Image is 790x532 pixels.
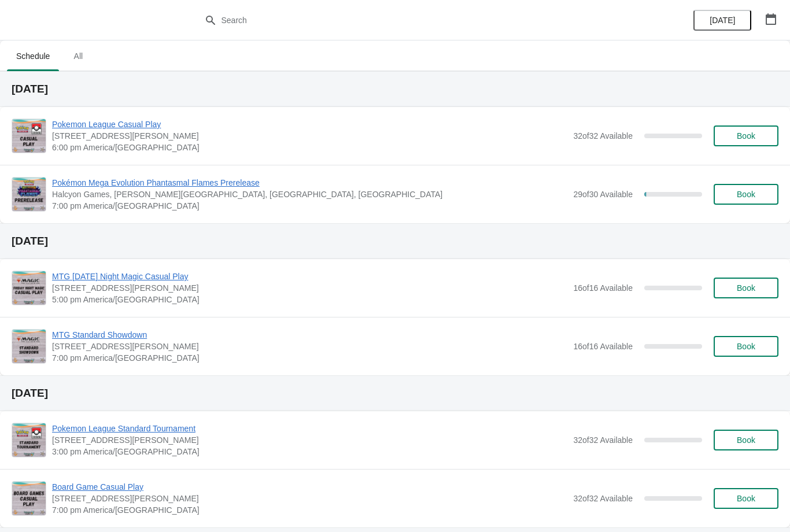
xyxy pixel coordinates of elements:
[52,130,567,142] span: [STREET_ADDRESS][PERSON_NAME]
[573,342,633,351] span: 16 of 16 Available
[52,282,567,294] span: [STREET_ADDRESS][PERSON_NAME]
[12,178,46,211] img: Pokémon Mega Evolution Phantasmal Flames Prerelease | Halcyon Games, Louetta Road, Spring, TX, US...
[52,177,567,189] span: Pokémon Mega Evolution Phantasmal Flames Prerelease
[221,10,593,31] input: Search
[714,184,778,205] button: Book
[573,190,633,199] span: 29 of 30 Available
[12,271,46,305] img: MTG Friday Night Magic Casual Play | 2040 Louetta Rd Ste I Spring, TX 77388 | 5:00 pm America/Chi...
[737,131,755,141] span: Book
[714,125,778,146] button: Book
[12,482,46,515] img: Board Game Casual Play | 2040 Louetta Rd Ste I Spring, TX 77388 | 7:00 pm America/Chicago
[693,10,751,31] button: [DATE]
[714,488,778,509] button: Book
[52,352,567,364] span: 7:00 pm America/[GEOGRAPHIC_DATA]
[737,435,755,445] span: Book
[7,46,59,66] span: Schedule
[573,494,633,503] span: 32 of 32 Available
[52,423,567,434] span: Pokemon League Standard Tournament
[12,83,778,95] h2: [DATE]
[714,278,778,298] button: Book
[12,235,778,247] h2: [DATE]
[737,342,755,351] span: Book
[52,434,567,446] span: [STREET_ADDRESS][PERSON_NAME]
[737,283,755,293] span: Book
[714,430,778,450] button: Book
[52,446,567,457] span: 3:00 pm America/[GEOGRAPHIC_DATA]
[52,481,567,493] span: Board Game Casual Play
[12,387,778,399] h2: [DATE]
[12,119,46,153] img: Pokemon League Casual Play | 2040 Louetta Rd Ste I Spring, TX 77388 | 6:00 pm America/Chicago
[52,341,567,352] span: [STREET_ADDRESS][PERSON_NAME]
[737,190,755,199] span: Book
[52,189,567,200] span: Halcyon Games, [PERSON_NAME][GEOGRAPHIC_DATA], [GEOGRAPHIC_DATA], [GEOGRAPHIC_DATA]
[573,435,633,445] span: 32 of 32 Available
[737,494,755,503] span: Book
[52,271,567,282] span: MTG [DATE] Night Magic Casual Play
[64,46,93,66] span: All
[52,329,567,341] span: MTG Standard Showdown
[573,131,633,141] span: 32 of 32 Available
[12,330,46,363] img: MTG Standard Showdown | 2040 Louetta Rd Ste I Spring, TX 77388 | 7:00 pm America/Chicago
[52,493,567,504] span: [STREET_ADDRESS][PERSON_NAME]
[52,200,567,212] span: 7:00 pm America/[GEOGRAPHIC_DATA]
[52,504,567,516] span: 7:00 pm America/[GEOGRAPHIC_DATA]
[52,294,567,305] span: 5:00 pm America/[GEOGRAPHIC_DATA]
[52,142,567,153] span: 6:00 pm America/[GEOGRAPHIC_DATA]
[52,119,567,130] span: Pokemon League Casual Play
[710,16,735,25] span: [DATE]
[714,336,778,357] button: Book
[12,423,46,457] img: Pokemon League Standard Tournament | 2040 Louetta Rd Ste I Spring, TX 77388 | 3:00 pm America/Chi...
[573,283,633,293] span: 16 of 16 Available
